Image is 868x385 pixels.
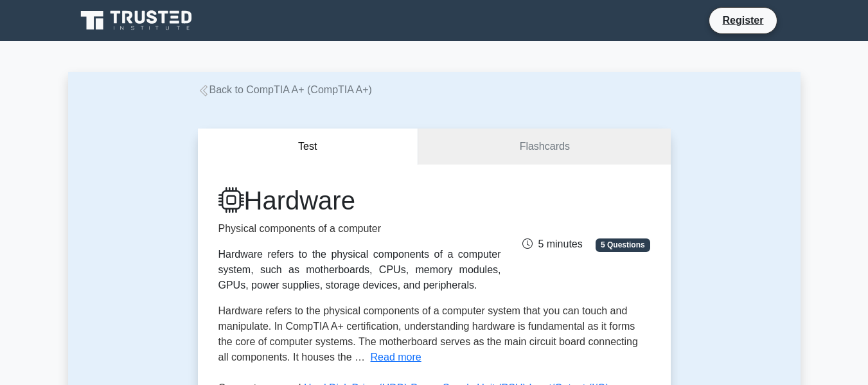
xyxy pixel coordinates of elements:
[218,221,501,237] p: Physical components of a computer
[198,129,419,165] button: Test
[522,238,582,249] span: 5 minutes
[218,185,501,216] h1: Hardware
[218,305,638,363] span: Hardware refers to the physical components of a computer system that you can touch and manipulate...
[371,350,421,365] button: Read more
[198,84,372,95] a: Back to CompTIA A+ (CompTIA A+)
[218,247,501,293] div: Hardware refers to the physical components of a computer system, such as motherboards, CPUs, memo...
[418,129,670,165] a: Flashcards
[596,238,650,251] span: 5 Questions
[714,12,771,28] a: Register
